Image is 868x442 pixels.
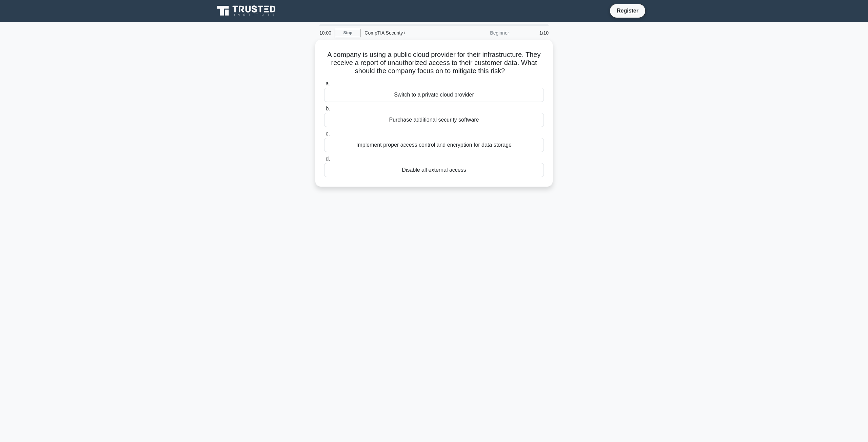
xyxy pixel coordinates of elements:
[335,29,360,37] a: Stop
[513,26,553,40] div: 1/10
[324,88,544,102] div: Switch to a private cloud provider
[325,106,330,111] span: b.
[360,26,454,40] div: CompTIA Security+
[315,26,335,40] div: 10:00
[325,81,330,86] span: a.
[324,163,544,177] div: Disable all external access
[325,131,330,136] span: c.
[613,6,643,15] a: Register
[325,156,330,162] span: d.
[454,26,513,40] div: Beginner
[323,50,545,76] h5: A company is using a public cloud provider for their infrastructure. They receive a report of una...
[324,138,544,152] div: Implement proper access control and encryption for data storage
[324,113,544,127] div: Purchase additional security software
